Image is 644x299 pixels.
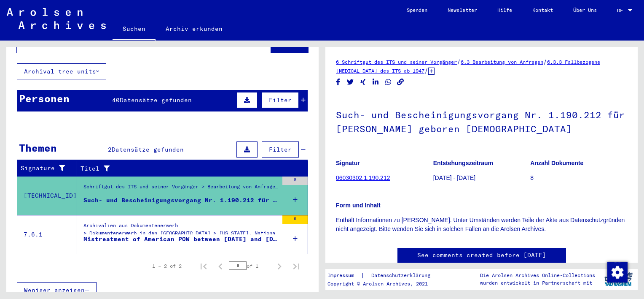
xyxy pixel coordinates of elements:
img: Arolsen_neg.svg [7,8,106,29]
div: Personen [19,91,70,106]
div: Archivalien aus Dokumentenerwerb > Dokumentenerwerb in den [GEOGRAPHIC_DATA] > [US_STATE], Nation... [83,222,278,241]
p: Die Arolsen Archives Online-Collections [480,272,595,279]
span: DE [617,8,626,14]
b: Entstehungszeitraum [433,160,493,166]
button: Filter [262,92,299,108]
button: Share on Facebook [334,77,343,87]
h1: Such- und Bescheinigungsvorgang Nr. 1.190.212 für [PERSON_NAME] geboren [DEMOGRAPHIC_DATA] [336,95,627,147]
button: First page [195,258,212,275]
button: Archival tree units [17,63,106,79]
div: Signature [21,164,70,173]
a: See comments created before [DATE] [417,251,546,260]
span: / [424,67,428,74]
button: Share on LinkedIn [371,77,380,87]
span: / [457,58,461,65]
div: Signature [21,162,79,175]
span: Filter [269,146,292,153]
a: 06030302.1.190.212 [336,174,390,181]
img: yv_logo.png [603,269,634,290]
a: Suchen [113,19,156,41]
span: 40 [112,96,120,104]
span: / [543,58,547,65]
div: | [327,271,440,280]
p: Copyright © Arolsen Archives, 2021 [327,280,440,288]
img: Zustimmung ändern [607,262,628,283]
button: Share on Xing [359,77,368,87]
b: Form und Inhalt [336,202,381,209]
button: Copy link [396,77,405,87]
div: Such- und Bescheinigungsvorgang Nr. 1.190.212 für [PERSON_NAME] geboren [DEMOGRAPHIC_DATA] [83,196,278,205]
b: Anzahl Dokumente [530,160,583,166]
button: Previous page [212,258,229,275]
p: Enthält Informationen zu [PERSON_NAME]. Unter Umständen werden Teile der Akte aus Datenschutzgrün... [336,216,627,234]
button: Share on WhatsApp [384,77,393,87]
div: Mistreatment of American POW between [DATE] and [DATE] at [GEOGRAPHIC_DATA]. [83,235,278,244]
div: 1 – 2 of 2 [152,262,182,270]
div: Schriftgut des ITS und seiner Vorgänger > Bearbeitung von Anfragen > Fallbezogene [MEDICAL_DATA] ... [83,183,278,195]
b: Signatur [336,160,360,166]
button: Filter [262,141,299,158]
span: Datensätze gefunden [120,96,192,104]
a: Impressum [327,271,361,280]
p: 8 [530,174,627,182]
button: Next page [271,258,288,275]
span: Filter [269,96,292,104]
a: Archiv erkunden [156,19,233,39]
button: Weniger anzeigen [17,282,97,298]
div: Titel [80,162,300,175]
button: Share on Twitter [346,77,355,87]
p: wurden entwickelt in Partnerschaft mit [480,279,595,287]
a: 6.3 Bearbeitung von Anfragen [461,59,543,65]
div: Titel [80,164,291,173]
p: [DATE] - [DATE] [433,174,530,182]
button: Last page [288,258,305,275]
div: of 1 [229,262,271,270]
a: Datenschutzerklärung [365,271,440,280]
span: Weniger anzeigen [24,286,85,294]
a: 6 Schriftgut des ITS und seiner Vorgänger [336,59,457,65]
